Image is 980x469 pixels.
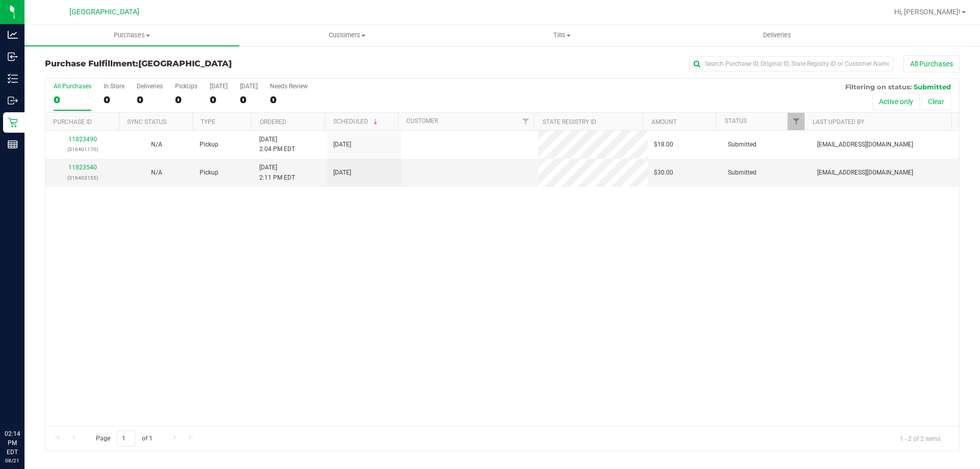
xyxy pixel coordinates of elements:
span: [EMAIL_ADDRESS][DOMAIN_NAME] [817,168,913,178]
span: Submitted [914,83,951,91]
div: 0 [270,94,308,106]
div: 0 [104,94,125,106]
h3: Purchase Fulfillment: [45,59,350,68]
inline-svg: Retail [8,117,18,128]
span: [DATE] [333,140,351,150]
div: Deliveries [137,83,163,90]
p: 08/21 [5,457,20,464]
div: In Store [104,83,125,90]
p: (316403155) [52,173,113,183]
inline-svg: Outbound [8,95,18,106]
span: [GEOGRAPHIC_DATA] [69,8,139,16]
div: 0 [137,94,163,106]
div: Needs Review [270,83,308,90]
span: Purchases [24,31,239,40]
input: 1 [117,431,135,447]
span: [DATE] 2:04 PM EDT [259,135,295,154]
span: Pickup [200,140,218,150]
div: 0 [240,94,258,106]
button: All Purchases [903,55,960,72]
span: Submitted [728,168,756,178]
a: Customers [239,24,454,46]
div: 0 [54,94,91,106]
button: N/A [151,140,162,150]
a: 11823540 [68,164,97,171]
inline-svg: Inventory [8,73,18,84]
iframe: Resource center [10,387,41,418]
span: Submitted [728,140,756,150]
a: Last Updated By [813,118,864,126]
a: Purchase ID [53,118,92,126]
a: Filter [788,113,804,130]
inline-svg: Inbound [8,52,18,62]
span: Not Applicable [151,141,162,148]
button: Active only [872,93,920,110]
inline-svg: Analytics [8,30,18,40]
span: [GEOGRAPHIC_DATA] [138,59,232,68]
inline-svg: Reports [8,139,18,150]
a: Deliveries [670,24,885,46]
div: PickUps [175,83,198,90]
div: All Purchases [54,83,91,90]
span: [DATE] [333,168,351,178]
input: Search Purchase ID, Original ID, State Registry ID or Customer Name... [689,56,893,71]
p: 02:14 PM EDT [5,429,20,457]
a: Scheduled [333,118,380,125]
a: Amount [651,118,677,126]
a: Customer [406,117,438,125]
div: [DATE] [210,83,228,90]
a: State Registry ID [543,118,596,126]
span: Filtering on status: [845,83,912,91]
span: Not Applicable [151,169,162,176]
a: Purchases [24,24,239,46]
span: Tills [455,31,669,40]
a: Tills [454,24,669,46]
a: Ordered [260,118,286,126]
span: $30.00 [654,168,673,178]
span: Deliveries [749,31,805,40]
p: (316401170) [52,144,113,154]
div: 0 [210,94,228,106]
span: 1 - 2 of 2 items [892,431,949,446]
span: Page of 1 [87,431,161,447]
a: Type [201,118,215,126]
a: Sync Status [127,118,166,126]
span: Hi, [PERSON_NAME]! [894,8,961,16]
span: [EMAIL_ADDRESS][DOMAIN_NAME] [817,140,913,150]
div: 0 [175,94,198,106]
span: [DATE] 2:11 PM EDT [259,163,295,182]
a: Status [725,117,747,125]
a: 11823490 [68,136,97,143]
span: $18.00 [654,140,673,150]
div: [DATE] [240,83,258,90]
span: Pickup [200,168,218,178]
span: Customers [240,31,454,40]
button: Clear [921,93,951,110]
button: N/A [151,168,162,178]
a: Filter [517,113,534,130]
